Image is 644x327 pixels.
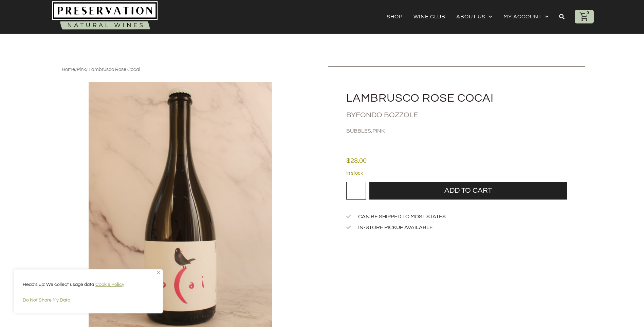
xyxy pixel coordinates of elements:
[23,294,154,306] button: Do Not Share My Data
[372,128,385,134] a: Pink
[356,111,418,119] a: Fondo Bozzole
[356,224,433,231] span: In-store Pickup Available
[77,67,86,72] a: Pink
[456,12,493,21] a: About Us
[346,157,350,164] span: $
[346,128,371,134] a: Bubbles
[157,271,160,274] img: Close
[346,111,585,120] h2: By
[346,157,367,164] bdi: 28.00
[52,1,158,32] img: Natural-organic-biodynamic-wine
[346,170,567,177] p: In stock
[369,182,567,200] button: Add to cart
[503,12,549,21] a: My account
[387,12,403,21] a: Shop
[23,280,154,289] p: Head's up: We collect usage data
[346,182,366,200] input: Product quantity
[413,12,445,21] a: Wine Club
[62,67,75,72] a: Home
[62,66,140,73] nav: Breadcrumb
[95,282,125,287] a: Cookie Policy
[387,12,549,21] nav: Menu
[346,92,585,104] h2: Lambrusco Rose Cocai
[346,126,585,135] h2: ,
[356,213,446,220] span: Can be shipped to most states
[346,213,567,220] a: Can be shipped to most states
[585,10,591,16] div: 0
